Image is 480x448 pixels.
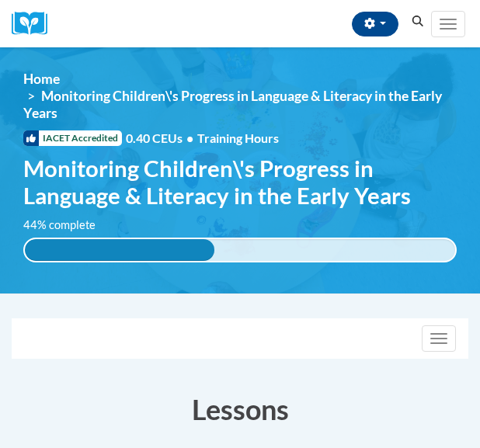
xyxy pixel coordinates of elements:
[23,217,113,234] label: 44% complete
[197,130,279,145] span: Training Hours
[12,390,468,429] h3: Lessons
[23,155,457,209] span: Monitoring Children\'s Progress in Language & Literacy in the Early Years
[23,88,442,121] span: Monitoring Children\'s Progress in Language & Literacy in the Early Years
[12,12,58,36] a: Cox Campus
[352,12,398,36] button: Account Settings
[23,130,122,146] span: IACET Accredited
[23,71,60,87] a: Home
[12,12,58,36] img: Logo brand
[186,130,193,145] span: •
[126,130,197,147] span: 0.40 CEUs
[25,239,214,261] div: 44% complete
[406,12,430,31] button: Search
